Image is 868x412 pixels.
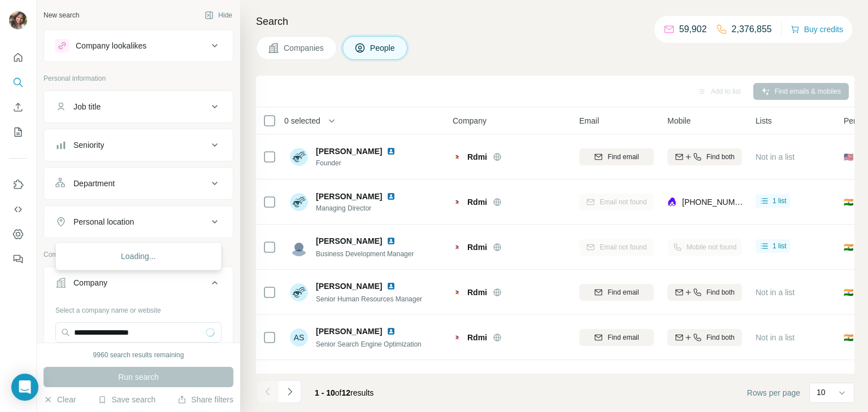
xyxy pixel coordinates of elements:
[290,328,308,347] div: AS
[290,283,308,301] img: Avatar
[44,249,233,260] p: Company information
[316,326,382,337] span: [PERSON_NAME]
[9,72,27,93] button: Search
[93,350,184,360] div: 9960 search results remaining
[335,388,342,397] span: of
[579,329,654,346] button: Find email
[679,23,707,36] p: 59,902
[667,284,742,301] button: Find both
[844,242,853,253] span: 🇮🇳
[58,245,219,268] div: Loading...
[44,269,233,301] button: Company
[453,152,462,161] img: Logo of Rdmi
[706,287,735,297] span: Find both
[387,327,396,336] img: LinkedIn logo
[467,151,487,163] span: Rdmi
[342,388,351,397] span: 12
[256,14,854,29] h4: Search
[316,371,382,383] span: [PERSON_NAME]
[76,40,146,51] div: Company lookalikes
[44,93,233,120] button: Job title
[791,21,843,37] button: Buy credits
[706,152,735,162] span: Find both
[73,178,115,189] div: Department
[9,174,27,195] button: Use Surfe on LinkedIn
[73,139,104,151] div: Seniority
[279,380,301,403] button: Navigate to next page
[9,47,27,68] button: Quick start
[579,284,654,301] button: Find email
[772,196,787,206] span: 1 list
[316,295,422,303] span: Senior Human Resources Manager
[607,332,639,343] span: Find email
[316,146,382,157] span: [PERSON_NAME]
[290,193,308,211] img: Avatar
[316,191,382,202] span: [PERSON_NAME]
[73,101,101,112] div: Job title
[387,372,396,382] img: LinkedIn logo
[197,7,240,24] button: Hide
[55,301,222,315] div: Select a company name or website
[9,224,27,244] button: Dashboard
[315,388,335,397] span: 1 - 10
[453,115,487,126] span: Company
[9,97,27,117] button: Enrich CSV
[667,148,742,165] button: Find both
[44,32,233,59] button: Company lookalikes
[579,148,654,165] button: Find email
[316,203,400,213] span: Managing Director
[387,236,396,246] img: LinkedIn logo
[453,288,462,297] img: Logo of Rdmi
[817,387,826,398] p: 10
[316,250,414,258] span: Business Development Manager
[44,10,79,20] div: New search
[467,332,487,343] span: Rdmi
[467,196,487,208] span: Rdmi
[9,249,27,269] button: Feedback
[667,115,691,126] span: Mobile
[387,192,396,201] img: LinkedIn logo
[44,208,233,235] button: Personal location
[732,23,772,36] p: 2,376,855
[290,238,308,256] img: Avatar
[667,329,742,346] button: Find both
[747,387,800,398] span: Rows per page
[316,235,382,247] span: [PERSON_NAME]
[844,332,853,343] span: 🇮🇳
[316,340,422,348] span: Senior Search Engine Optimization
[467,287,487,298] span: Rdmi
[44,170,233,197] button: Department
[844,151,853,163] span: 🇺🇸
[844,196,853,208] span: 🇮🇳
[11,374,38,401] div: Open Intercom Messenger
[467,242,487,253] span: Rdmi
[607,287,639,297] span: Find email
[44,394,76,405] button: Clear
[682,198,753,207] span: [PHONE_NUMBER]
[284,115,320,126] span: 0 selected
[453,198,462,207] img: Logo of Rdmi
[44,73,233,84] p: Personal information
[9,11,27,29] img: Avatar
[579,115,599,126] span: Email
[73,277,107,288] div: Company
[453,243,462,252] img: Logo of Rdmi
[756,288,795,297] span: Not in a list
[290,374,308,392] img: Avatar
[315,388,374,397] span: results
[453,333,462,342] img: Logo of Rdmi
[370,42,396,54] span: People
[73,216,134,227] div: Personal location
[756,333,795,342] span: Not in a list
[387,147,396,156] img: LinkedIn logo
[177,394,233,405] button: Share filters
[667,196,676,208] img: provider lusha logo
[756,115,772,126] span: Lists
[316,158,400,168] span: Founder
[844,287,853,298] span: 🇮🇳
[9,199,27,220] button: Use Surfe API
[284,42,325,54] span: Companies
[706,332,735,343] span: Find both
[9,122,27,142] button: My lists
[316,280,382,292] span: [PERSON_NAME]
